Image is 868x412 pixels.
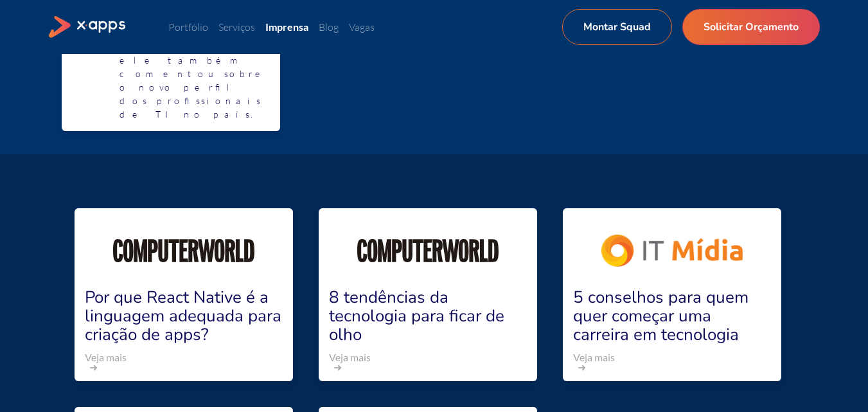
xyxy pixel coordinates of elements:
[357,239,499,262] img: computerworld.svg
[113,239,254,262] img: computerworld.svg
[319,21,339,33] a: Blog
[85,350,127,371] a: Veja mais
[682,9,820,45] a: Solicitar Orçamento
[218,21,255,33] a: Serviços
[329,350,371,371] a: Veja mais
[573,350,615,371] a: Veja mais
[349,21,375,33] a: Vagas
[168,21,208,33] a: Portfólio
[85,288,283,345] h4: Por que React Native é a linguagem adequada para criação de apps?
[601,235,743,267] img: it-midia.svg
[329,288,527,345] h4: 8 tendências da tecnologia para ficar de olho
[573,288,771,345] h4: 5 conselhos para quem quer começar uma carreira em tecnologia
[562,9,672,45] a: Montar Squad
[265,21,308,33] a: Imprensa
